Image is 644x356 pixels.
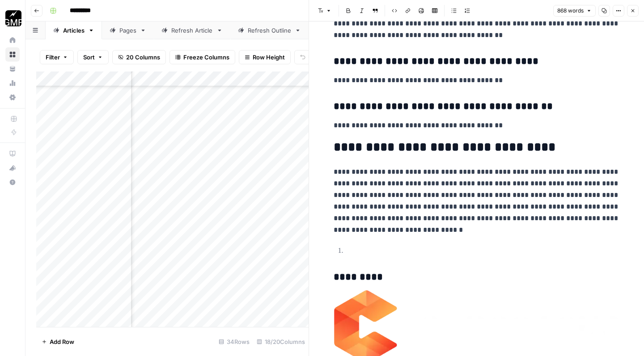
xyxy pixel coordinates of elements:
button: Help + Support [5,175,20,189]
a: Usage [5,76,20,90]
button: Freeze Columns [169,50,235,64]
button: What's new? [5,161,20,175]
a: Your Data [5,62,20,76]
a: Home [5,33,20,47]
button: 20 Columns [112,50,166,64]
div: Pages [119,26,136,35]
span: 868 words [557,7,584,15]
span: 20 Columns [126,53,160,62]
span: Add Row [50,337,74,346]
span: Filter [46,53,60,62]
a: Browse [5,47,20,62]
span: Sort [83,53,95,62]
button: Workspace: Growth Marketing Pro [5,7,20,29]
a: Refresh Article [154,21,230,39]
div: Refresh Article [171,26,213,35]
div: Refresh Outline [248,26,291,35]
span: Row Height [253,53,285,62]
a: Refresh Outline [230,21,309,39]
button: Add Row [36,335,80,349]
a: Articles [46,21,102,39]
button: Filter [40,50,74,64]
a: Settings [5,90,20,105]
img: Growth Marketing Pro Logo [5,10,21,26]
button: Sort [77,50,109,64]
div: 34 Rows [215,335,253,349]
button: Row Height [239,50,291,64]
button: Undo [294,50,329,64]
span: Freeze Columns [183,53,229,62]
a: Pages [102,21,154,39]
div: Articles [63,26,85,35]
div: 18/20 Columns [253,335,309,349]
button: 868 words [553,5,596,17]
div: What's new? [6,161,19,175]
a: AirOps Academy [5,147,20,161]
